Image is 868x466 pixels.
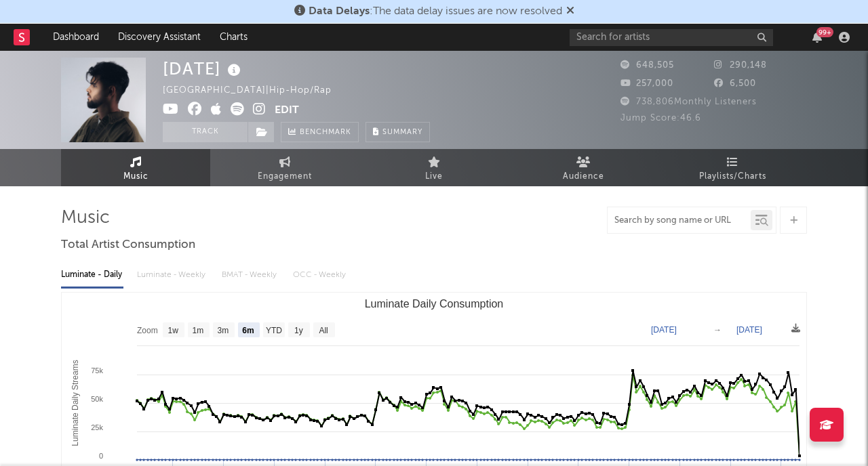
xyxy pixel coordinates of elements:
span: Playlists/Charts [699,169,766,185]
text: 1w [168,326,179,335]
button: Edit [275,102,299,119]
text: All [319,326,328,335]
span: Dismiss [566,6,574,17]
span: Live [425,169,443,185]
a: Benchmark [281,122,359,142]
span: 257,000 [620,79,673,88]
span: 648,505 [620,61,674,70]
a: Dashboard [43,24,108,51]
text: [DATE] [651,325,677,335]
text: → [713,325,722,335]
a: Engagement [210,149,359,186]
text: Luminate Daily Streams [71,360,80,446]
text: 75k [91,366,103,375]
span: 6,500 [714,79,756,88]
button: 99+ [812,32,822,43]
a: Playlists/Charts [658,149,807,186]
a: Charts [210,24,257,51]
text: Zoom [137,326,158,335]
a: Live [359,149,509,186]
span: Jump Score: 46.6 [620,114,701,123]
div: [DATE] [163,58,244,80]
div: 99 + [816,27,833,37]
button: Summary [366,122,430,142]
input: Search for artists [570,29,773,46]
span: Summary [382,129,422,136]
text: Luminate Daily Consumption [365,298,504,310]
button: Track [163,122,248,142]
span: Data Delays [309,6,370,17]
a: Discovery Assistant [108,24,210,51]
text: 50k [91,395,103,403]
span: Audience [563,169,604,185]
text: 1y [294,326,303,335]
text: 25k [91,423,103,431]
div: [GEOGRAPHIC_DATA] | Hip-Hop/Rap [163,83,347,99]
a: Music [61,149,210,186]
span: Music [123,169,149,185]
span: Benchmark [300,125,351,141]
span: Engagement [258,169,312,185]
div: Luminate - Daily [61,263,123,287]
text: 1m [193,326,204,335]
span: 738,806 Monthly Listeners [620,98,757,106]
span: 290,148 [714,61,767,70]
span: : The data delay issues are now resolved [309,6,562,17]
a: Audience [509,149,658,186]
input: Search by song name or URL [608,215,751,226]
text: 3m [218,326,229,335]
span: Total Artist Consumption [61,237,195,253]
text: 0 [99,452,103,460]
text: YTD [266,326,282,335]
text: 6m [242,326,254,335]
text: [DATE] [736,325,762,335]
